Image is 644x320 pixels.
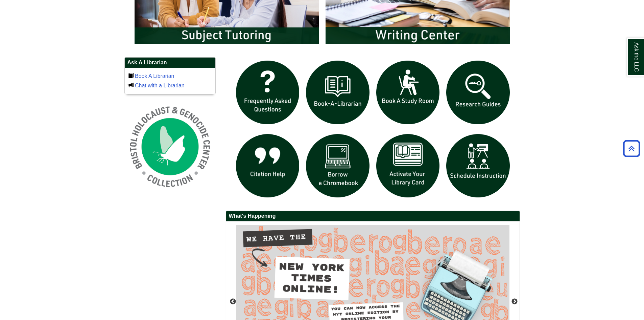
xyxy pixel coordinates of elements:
img: Borrow a chromebook icon links to the borrow a chromebook web page [303,131,373,201]
div: slideshow [233,57,513,204]
button: Previous [230,298,236,305]
img: For faculty. Schedule Library Instruction icon links to form. [443,131,513,201]
img: book a study room icon links to book a study room web page [373,57,443,128]
button: Next [511,298,518,305]
a: Chat with a Librarian [135,83,185,88]
h2: Ask A Librarian [125,58,215,68]
img: Research Guides icon links to research guides web page [443,57,513,128]
img: Book a Librarian icon links to book a librarian web page [303,57,373,128]
img: Holocaust and Genocide Collection [124,101,216,192]
img: citation help icon links to citation help guide page [233,131,303,201]
img: frequently asked questions [233,57,303,128]
a: Back to Top [621,144,642,153]
h2: What's Happening [226,211,520,221]
a: Book A Librarian [135,73,174,79]
img: activate Library Card icon links to form to activate student ID into library card [373,131,443,201]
